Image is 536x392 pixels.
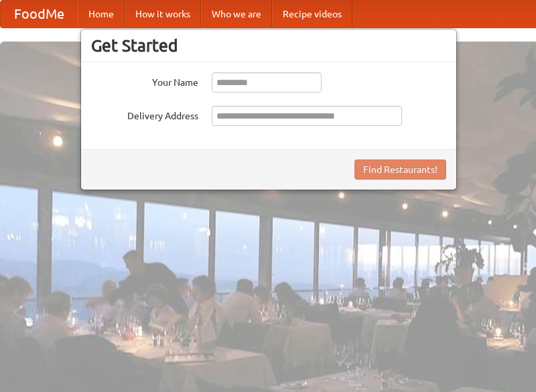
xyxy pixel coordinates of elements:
button: Find Restaurants! [354,159,446,180]
label: Delivery Address [91,106,198,123]
a: FoodMe [1,1,78,27]
a: Who we are [201,1,272,27]
a: Recipe videos [272,1,352,27]
h3: Get Started [91,36,446,56]
a: Home [78,1,125,27]
label: Your Name [91,72,198,89]
a: How it works [125,1,201,27]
